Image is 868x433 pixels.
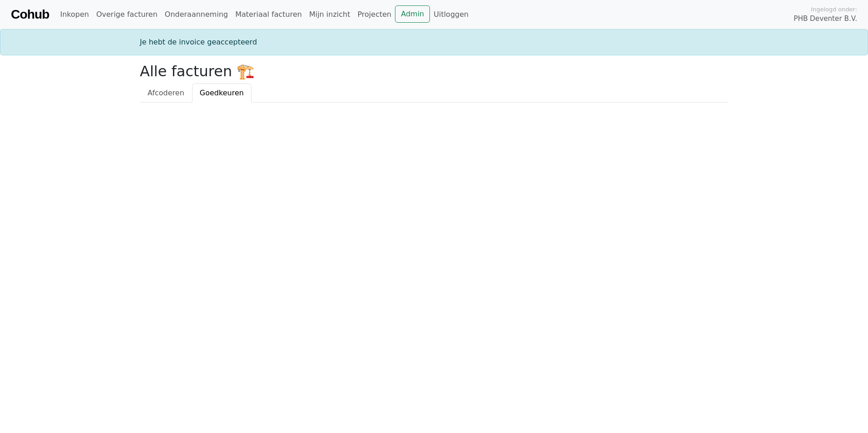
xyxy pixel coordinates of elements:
[811,5,857,14] span: Ingelogd onder:
[140,63,728,80] h2: Alle facturen 🏗️
[200,89,244,97] span: Goedkeuren
[140,84,192,103] a: Afcoderen
[306,5,354,24] a: Mijn inzicht
[794,14,857,24] span: PHB Deventer B.V.
[148,89,184,97] span: Afcoderen
[232,5,306,24] a: Materiaal facturen
[93,5,161,24] a: Overige facturen
[192,84,252,103] a: Goedkeuren
[395,5,430,23] a: Admin
[161,5,232,24] a: Onderaanneming
[56,5,92,24] a: Inkopen
[354,5,395,24] a: Projecten
[430,5,472,24] a: Uitloggen
[134,37,734,48] div: Je hebt de invoice geaccepteerd
[11,4,49,25] a: Cohub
